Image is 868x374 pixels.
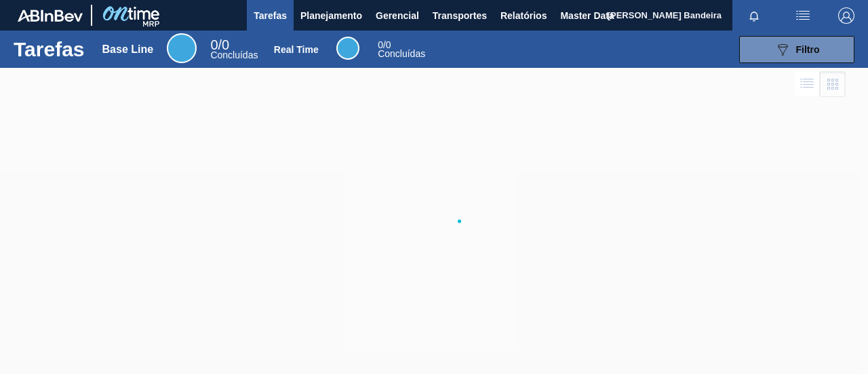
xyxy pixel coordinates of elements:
[167,33,197,63] div: Base Line
[210,50,258,60] span: Concluídas
[796,44,820,55] span: Filtro
[376,7,419,24] span: Gerencial
[210,37,218,52] span: 0
[102,43,154,56] div: Base Line
[838,7,854,24] img: Logout
[378,39,383,50] span: 0
[300,7,362,24] span: Planejamento
[274,44,319,55] div: Real Time
[210,39,258,60] div: Base Line
[378,41,425,58] div: Real Time
[14,41,85,57] h1: Tarefas
[732,6,776,25] button: Notificações
[378,39,391,50] span: / 0
[500,7,547,24] span: Relatórios
[739,36,854,63] button: Filtro
[254,7,287,24] span: Tarefas
[18,10,83,22] img: TNhmsLtSVTkK8tSr43FrP2fwEKptu5GPRR3wAAAABJRU5ErkJggg==
[336,37,359,60] div: Real Time
[560,7,614,24] span: Master Data
[378,48,425,59] span: Concluídas
[433,7,487,24] span: Transportes
[795,7,811,24] img: userActions
[210,37,229,52] span: / 0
